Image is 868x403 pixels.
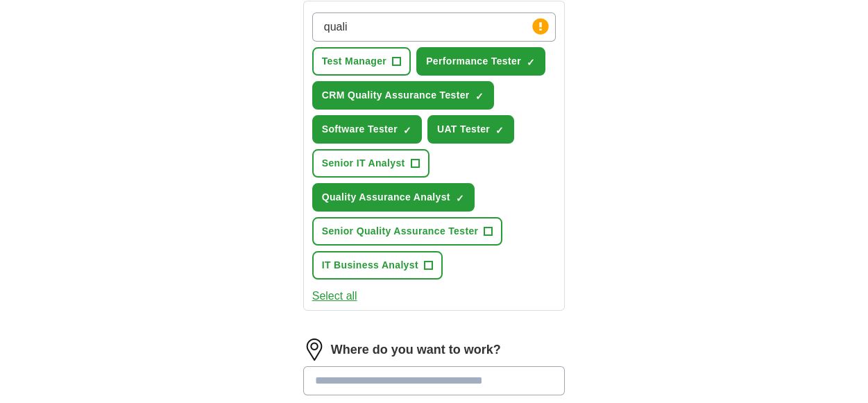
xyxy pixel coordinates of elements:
button: IT Business Analyst [312,251,443,280]
img: location.png [303,338,325,361]
button: Senior Quality Assurance Tester [312,217,503,246]
button: Senior IT Analyst [312,149,429,178]
span: IT Business Analyst [322,258,418,273]
span: Senior Quality Assurance Tester [322,224,479,239]
button: UAT Tester✓ [427,115,514,144]
button: Software Tester✓ [312,115,422,144]
button: Quality Assurance Analyst✓ [312,183,475,212]
button: CRM Quality Assurance Tester✓ [312,81,494,110]
span: Senior IT Analyst [322,156,405,171]
span: Software Tester [322,122,398,137]
button: Test Manager [312,47,411,76]
span: Quality Assurance Analyst [322,190,450,205]
label: Where do you want to work? [331,341,501,359]
input: Type a job title and press enter [312,12,556,42]
span: ✓ [403,125,411,136]
span: ✓ [475,91,484,102]
span: CRM Quality Assurance Tester [322,88,470,103]
span: ✓ [456,193,464,204]
button: Select all [312,288,357,305]
span: UAT Tester [437,122,490,137]
span: ✓ [495,125,504,136]
button: Performance Tester✓ [416,47,545,76]
span: Test Manager [322,54,386,69]
span: Performance Tester [426,54,521,69]
span: ✓ [527,57,535,68]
